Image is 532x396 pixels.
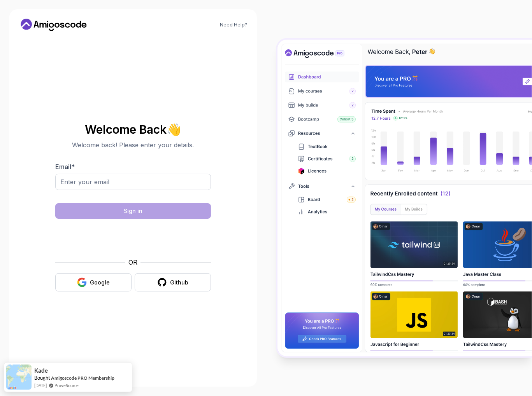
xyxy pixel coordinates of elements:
img: provesource social proof notification image [6,365,32,390]
a: Amigoscode PRO Membership [51,375,114,381]
p: OR [128,258,137,267]
div: Sign in [124,207,142,215]
button: Google [55,273,132,291]
div: Github [170,279,188,286]
span: Bought [34,375,50,381]
input: Enter your email [55,174,211,190]
a: ProveSource [54,382,79,389]
div: Google [90,279,110,286]
iframe: Widget mit Kontrollkästchen für die hCaptcha-Sicherheitsabfrage [74,223,192,253]
h2: Welcome Back [55,123,211,136]
label: Email * [55,163,75,171]
button: Sign in [55,203,211,219]
p: Welcome back! Please enter your details. [55,140,211,150]
span: 👋 [167,123,182,136]
img: Amigoscode Dashboard [277,40,532,356]
button: Github [135,273,211,291]
a: Need Help? [220,22,248,28]
span: [DATE] [34,382,47,389]
a: Home link [19,19,89,31]
span: Kade [34,367,48,374]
